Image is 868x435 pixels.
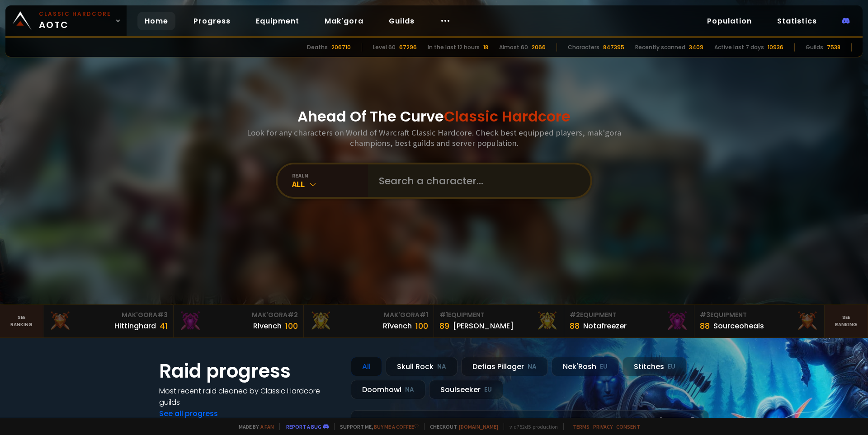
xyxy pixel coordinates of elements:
div: Stitches [623,357,687,376]
div: Equipment [700,310,819,320]
div: [PERSON_NAME] [453,320,514,332]
a: Buy me a coffee [374,423,419,430]
div: 100 [285,320,298,332]
div: Mak'Gora [309,310,428,320]
a: [DOMAIN_NAME] [459,423,498,430]
div: Guilds [806,43,823,51]
div: Characters [568,43,599,51]
a: See all progress [159,408,218,419]
div: Rivench [253,320,282,332]
div: 67296 [399,43,417,51]
a: Mak'Gora#3Hittinghard41 [43,305,174,337]
div: Soulseeker [429,380,503,399]
div: Skull Rock [386,357,458,376]
span: # 1 [439,310,448,319]
a: Report a bug [286,423,321,430]
div: All [351,357,382,376]
a: #3Equipment88Sourceoheals [694,305,825,337]
div: Active last 7 days [714,43,764,51]
div: All [292,179,368,189]
div: 206710 [331,43,351,51]
a: Population [700,12,759,30]
span: v. d752d5 - production [504,423,558,430]
span: # 1 [420,310,428,319]
div: 100 [415,320,428,332]
a: Mak'Gora#1Rîvench100 [304,305,434,337]
input: Search a character... [373,164,580,197]
div: Level 60 [373,43,396,51]
a: Seeranking [825,305,868,337]
a: Home [137,12,175,30]
span: Checkout [424,423,498,430]
a: Consent [616,423,640,430]
div: Mak'Gora [49,310,168,320]
div: 89 [439,320,449,332]
div: Equipment [439,310,558,320]
div: Sourceoheals [713,320,764,332]
div: Hittinghard [114,320,156,332]
span: # 3 [157,310,168,319]
div: In the last 12 hours [428,43,480,51]
div: Nek'Rosh [552,357,619,376]
small: EU [484,385,492,394]
small: Classic Hardcore [39,10,111,18]
div: 88 [570,320,580,332]
small: NA [528,362,537,371]
div: Recently scanned [635,43,685,51]
a: Progress [186,12,238,30]
a: Classic HardcoreAOTC [5,5,127,36]
a: Mak'Gora#2Rivench100 [174,305,304,337]
span: Made by [233,423,274,430]
div: realm [292,172,368,179]
h4: Most recent raid cleaned by Classic Hardcore guilds [159,385,340,408]
div: 88 [700,320,710,332]
div: 3409 [689,43,703,51]
div: Equipment [570,310,689,320]
div: Rîvench [383,320,412,332]
small: NA [437,362,446,371]
small: EU [600,362,608,371]
span: # 2 [570,310,580,319]
div: 18 [483,43,488,51]
div: Notafreezer [583,320,627,332]
a: Terms [573,423,590,430]
a: Equipment [249,12,307,30]
a: [DATE]zgpetri on godDefias Pillager8 /90 [351,410,709,434]
h1: Ahead Of The Curve [297,106,571,127]
span: Classic Hardcore [444,106,571,126]
div: 2066 [532,43,546,51]
div: Doomhowl [351,380,425,399]
a: #2Equipment88Notafreezer [564,305,694,337]
div: 847395 [603,43,624,51]
div: 41 [160,320,168,332]
div: 7538 [827,43,840,51]
span: # 2 [288,310,298,319]
div: Mak'Gora [179,310,298,320]
span: Support me, [334,423,419,430]
span: # 3 [700,310,710,319]
span: AOTC [39,10,111,32]
div: Almost 60 [499,43,528,51]
div: Deaths [307,43,328,51]
a: Statistics [770,12,824,30]
a: #1Equipment89[PERSON_NAME] [434,305,564,337]
a: Privacy [593,423,613,430]
a: Guilds [382,12,422,30]
div: 10936 [768,43,783,51]
a: a fan [260,423,274,430]
small: NA [405,385,414,394]
small: EU [668,362,675,371]
a: Mak'gora [317,12,371,30]
h1: Raid progress [159,357,340,385]
div: Defias Pillager [461,357,548,376]
h3: Look for any characters on World of Warcraft Classic Hardcore. Check best equipped players, mak'g... [243,127,625,148]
